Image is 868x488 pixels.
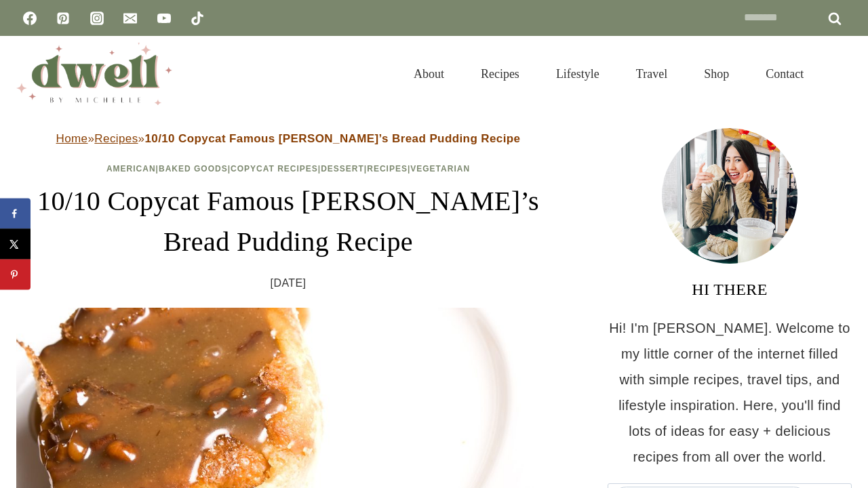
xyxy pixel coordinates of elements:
[538,50,618,98] a: Lifestyle
[94,132,138,145] a: Recipes
[144,132,520,145] strong: 10/10 Copycat Famous [PERSON_NAME]’s Bread Pudding Recipe
[395,50,822,98] nav: Primary Navigation
[50,5,77,32] a: Pinterest
[16,181,560,262] h1: 10/10 Copycat Famous [PERSON_NAME]’s Bread Pudding Recipe
[56,132,88,145] a: Home
[16,5,43,32] a: Facebook
[608,277,852,302] h3: HI THERE
[184,5,211,32] a: TikTok
[686,50,747,98] a: Shop
[410,164,470,174] a: Vegetarian
[395,50,462,98] a: About
[462,50,538,98] a: Recipes
[608,315,852,470] p: Hi! I'm [PERSON_NAME]. Welcome to my little corner of the internet filled with simple recipes, tr...
[367,164,408,174] a: Recipes
[321,164,364,174] a: Dessert
[151,5,178,32] a: YouTube
[231,164,318,174] a: Copycat Recipes
[159,164,228,174] a: Baked Goods
[16,43,172,105] img: DWELL by michelle
[106,164,156,174] a: American
[56,132,521,145] span: » »
[618,50,686,98] a: Travel
[106,164,470,174] span: | | | | |
[829,62,852,85] button: View Search Form
[83,5,111,32] a: Instagram
[117,5,144,32] a: Email
[271,273,307,293] time: [DATE]
[747,50,822,98] a: Contact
